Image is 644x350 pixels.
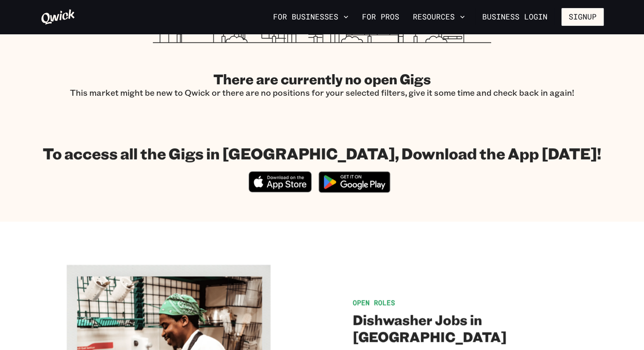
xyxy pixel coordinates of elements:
button: For Businesses [270,10,352,24]
h1: To access all the Gigs in [GEOGRAPHIC_DATA], Download the App [DATE]! [43,144,601,163]
span: Open Roles [353,298,395,307]
a: For Pros [359,10,403,24]
a: Business Login [475,8,555,26]
p: This market might be new to Qwick or there are no positions for your selected filters, give it so... [70,87,574,98]
img: Get it on Google Play [313,166,395,198]
button: Resources [409,10,468,24]
button: Signup [561,8,604,26]
h2: There are currently no open Gigs [70,70,574,87]
h2: Dishwasher Jobs in [GEOGRAPHIC_DATA] [353,311,604,345]
a: Download on the App Store [249,185,312,194]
